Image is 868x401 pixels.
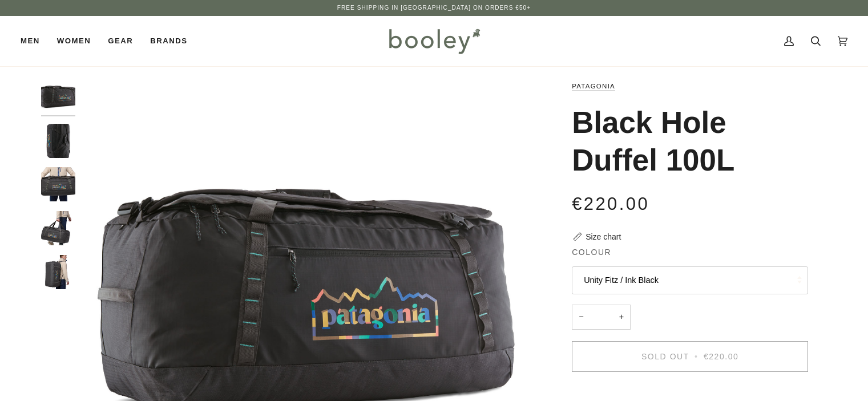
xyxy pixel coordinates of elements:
[572,83,615,90] a: Patagonia
[572,104,800,179] h1: Black Hole Duffel 100L
[108,35,133,47] span: Gear
[41,80,75,114] img: Patagonia Black Hole Duffel 100L Unity Fitz / Ink Black - Booley Galway
[586,231,621,243] div: Size chart
[572,305,590,330] button: −
[612,305,631,330] button: +
[572,246,611,258] span: Colour
[41,124,75,158] img: Patagonia Black Hole Duffel 100L Unity Fitz / Ink Black - Booley Galway
[99,16,142,66] a: Gear
[572,194,649,214] span: €220.00
[572,266,808,294] button: Unity Fitz / Ink Black
[41,167,75,201] img: Patagonia Black Hole Duffel 100L Unity Fitz / Ink Black - Booley Galway
[21,35,40,47] span: Men
[641,352,689,361] span: Sold Out
[572,305,631,330] input: Quantity
[384,25,484,58] img: Booley
[572,341,808,372] button: Sold Out • €220.00
[49,16,99,66] a: Women
[142,16,196,66] a: Brands
[337,3,531,13] p: Free Shipping in [GEOGRAPHIC_DATA] on Orders €50+
[150,35,187,47] span: Brands
[41,211,75,245] img: Patagonia Black Hole Duffel 100L Unity Fitz / Ink Black - Booley Galway
[692,352,700,361] span: •
[704,352,738,361] span: €220.00
[21,16,49,66] a: Men
[57,35,91,47] span: Women
[41,255,75,289] img: Patagonia Black Hole Duffel 100L Unity Fitz / Ink Black - Booley Galway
